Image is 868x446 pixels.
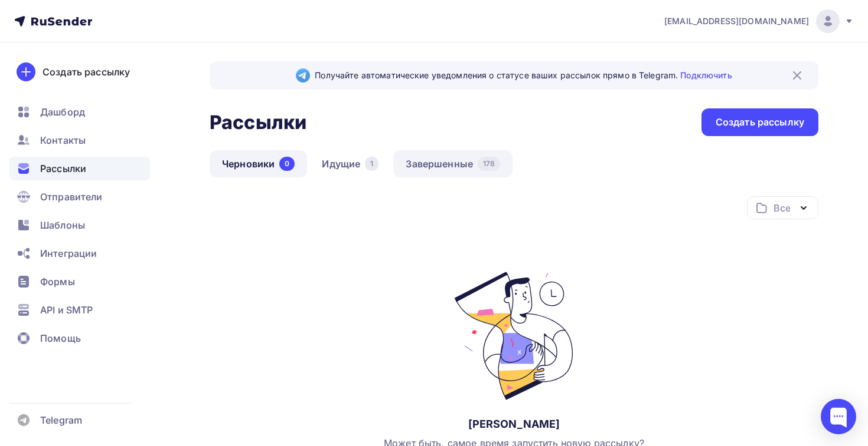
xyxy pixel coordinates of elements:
[279,157,295,171] div: 0
[9,270,150,293] a: Формы
[40,303,93,317] span: API и SMTP
[680,70,732,80] a: Подключить
[210,150,307,177] a: Черновики0
[40,246,97,260] span: Интеграции
[40,218,85,232] span: Шаблоны
[9,157,150,180] a: Рассылки
[774,201,790,215] div: Все
[716,115,804,129] div: Создать рассылку
[9,213,150,237] a: Шаблоны
[40,275,75,289] span: Формы
[40,133,86,147] span: Контакты
[468,417,560,431] div: [PERSON_NAME]
[40,331,81,345] span: Помощь
[309,150,391,177] a: Идущие1
[210,111,306,134] h2: Рассылки
[40,190,103,204] span: Отправители
[9,100,150,124] a: Дашборд
[315,70,732,81] span: Получайте автоматические уведомления о статусе ваших рассылок прямо в Telegram.
[664,15,809,27] span: [EMAIL_ADDRESS][DOMAIN_NAME]
[747,196,818,219] button: Все
[393,150,513,177] a: Завершенные178
[9,185,150,209] a: Отправители
[9,128,150,152] a: Контакты
[43,65,130,79] div: Создать рассылку
[365,157,378,171] div: 1
[40,105,85,119] span: Дашборд
[478,157,500,171] div: 178
[40,161,86,176] span: Рассылки
[296,68,310,82] img: Telegram
[40,413,82,427] span: Telegram
[664,9,854,33] a: [EMAIL_ADDRESS][DOMAIN_NAME]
